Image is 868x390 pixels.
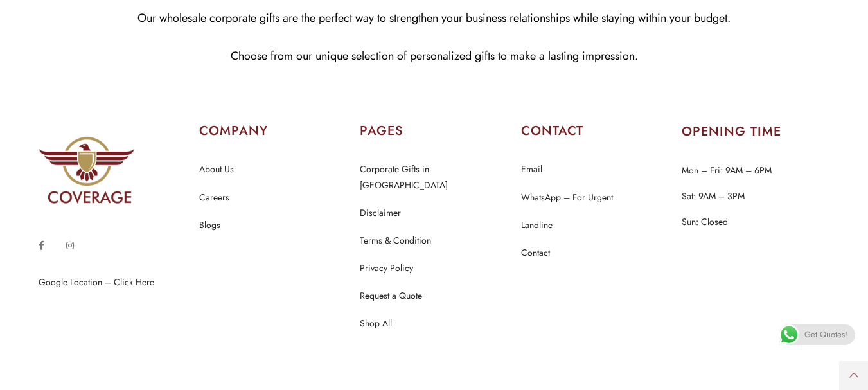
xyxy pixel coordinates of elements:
h2: CONTACT [521,122,669,140]
p: Our wholesale corporate gifts are the perfect way to strengthen your business relationships while... [10,8,858,28]
span: Get Quotes! [804,324,847,345]
a: Blogs [199,217,220,234]
h2: OPENING TIME [682,125,829,138]
a: Careers [199,190,229,206]
a: WhatsApp – For Urgent [521,190,613,206]
h2: PAGES [360,122,508,140]
p: Mon – Fri: 9AM – 6PM Sat: 9AM – 3PM Sun: Closed [682,157,829,235]
a: Google Location – Click Here [39,276,154,288]
a: Landline [521,217,553,234]
a: Email [521,161,542,178]
p: Choose from our unique selection of personalized gifts to make a lasting impression. [10,46,858,66]
a: About Us [199,161,234,178]
a: Shop All [360,315,392,332]
a: Contact [521,245,550,261]
h2: COMPANY [199,122,347,140]
a: Request a Quote [360,288,422,305]
a: Privacy Policy [360,260,413,277]
a: Corporate Gifts in [GEOGRAPHIC_DATA] [360,161,508,193]
a: Disclaimer [360,205,401,222]
a: Terms & Condition [360,233,431,249]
